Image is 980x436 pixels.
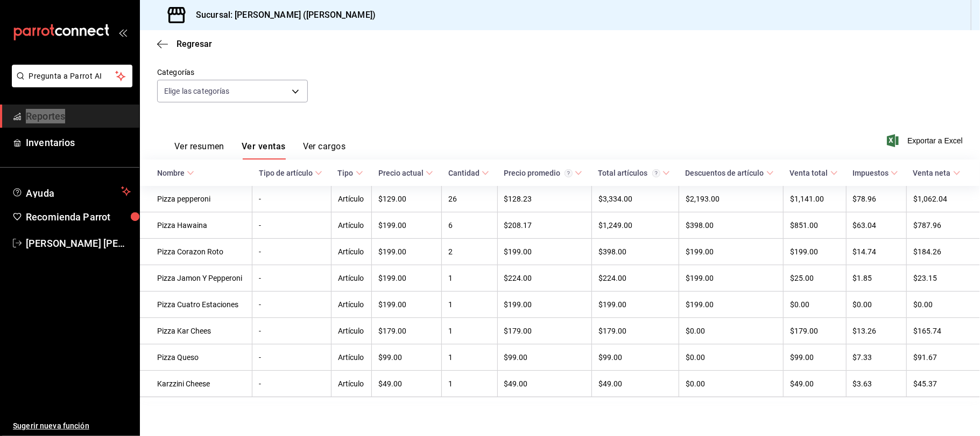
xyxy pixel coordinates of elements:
td: $851.00 [784,212,847,239]
td: $7.33 [846,344,906,371]
td: $99.00 [497,344,591,371]
td: Pizza Queso [140,344,252,371]
span: Tipo de artículo [259,169,322,177]
td: $179.00 [497,318,591,344]
button: Ver ventas [242,141,286,160]
td: Pizza Cuatro Estaciones [140,292,252,318]
td: $0.00 [784,292,847,318]
div: Cantidad [448,169,480,177]
td: $199.00 [372,292,442,318]
button: Regresar [157,39,212,49]
td: Artículo [332,318,372,344]
span: Inventarios [26,135,131,150]
span: Recomienda Parrot [26,210,131,224]
td: Artículo [332,239,372,265]
td: $49.00 [372,371,442,397]
td: 1 [442,265,497,292]
span: Sugerir nueva función [13,420,131,432]
td: 2 [442,239,497,265]
td: $199.00 [592,292,679,318]
td: $78.96 [846,186,906,212]
td: - [252,371,332,397]
td: Pizza Corazon Roto [140,239,252,265]
td: $129.00 [372,186,442,212]
span: Cantidad [448,169,489,177]
a: Pregunta a Parrot AI [8,78,132,89]
td: Pizza Kar Chees [140,318,252,344]
td: 1 [442,371,497,397]
td: $99.00 [784,344,847,371]
td: $0.00 [679,371,784,397]
button: Ver cargos [303,141,346,160]
td: $1,062.04 [907,186,980,212]
td: $99.00 [372,344,442,371]
div: navigation tabs [174,141,346,160]
span: Ayuda [26,185,117,198]
td: $3,334.00 [592,186,679,212]
td: $199.00 [372,265,442,292]
td: $199.00 [372,239,442,265]
td: - [252,292,332,318]
td: $1.85 [846,265,906,292]
td: 1 [442,318,497,344]
td: $199.00 [497,239,591,265]
td: - [252,212,332,239]
td: Artículo [332,265,372,292]
span: Total artículos [598,169,670,177]
span: Exportar a Excel [889,134,963,147]
td: Pizza Hawaina [140,212,252,239]
td: $0.00 [679,344,784,371]
td: $45.37 [907,371,980,397]
td: $63.04 [846,212,906,239]
td: $179.00 [372,318,442,344]
td: Karzzini Cheese [140,371,252,397]
td: - [252,239,332,265]
span: Regresar [177,39,212,49]
span: [PERSON_NAME] [PERSON_NAME] [PERSON_NAME] [26,236,131,251]
h3: Sucursal: [PERSON_NAME] ([PERSON_NAME]) [187,9,376,22]
td: $224.00 [592,265,679,292]
td: $91.67 [907,344,980,371]
td: $398.00 [592,239,679,265]
td: - [252,318,332,344]
td: Artículo [332,371,372,397]
div: Descuentos de artículo [686,169,764,177]
td: $184.26 [907,239,980,265]
button: Ver resumen [174,141,224,160]
td: Artículo [332,212,372,239]
td: 1 [442,292,497,318]
td: $199.00 [372,212,442,239]
label: Categorías [157,69,308,77]
td: - [252,344,332,371]
td: Artículo [332,344,372,371]
td: $0.00 [679,318,784,344]
span: Reportes [26,109,131,123]
td: $49.00 [784,371,847,397]
td: $199.00 [679,239,784,265]
td: $2,193.00 [679,186,784,212]
td: $13.26 [846,318,906,344]
div: Venta neta [913,169,951,177]
span: Precio promedio [504,169,582,177]
td: $787.96 [907,212,980,239]
td: $179.00 [784,318,847,344]
td: $398.00 [679,212,784,239]
td: $1,141.00 [784,186,847,212]
svg: Precio promedio = Total artículos / cantidad [565,169,573,177]
span: Pregunta a Parrot AI [29,71,116,82]
td: $199.00 [679,265,784,292]
div: Precio promedio [504,169,573,177]
div: Impuestos [852,169,889,177]
td: Artículo [332,186,372,212]
td: $3.63 [846,371,906,397]
td: $199.00 [497,292,591,318]
span: Descuentos de artículo [686,169,774,177]
td: $179.00 [592,318,679,344]
td: Pizza pepperoni [140,186,252,212]
div: Precio actual [378,169,424,177]
td: $0.00 [846,292,906,318]
span: Venta neta [913,169,961,177]
td: - [252,186,332,212]
span: Nombre [157,169,194,177]
td: - [252,265,332,292]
